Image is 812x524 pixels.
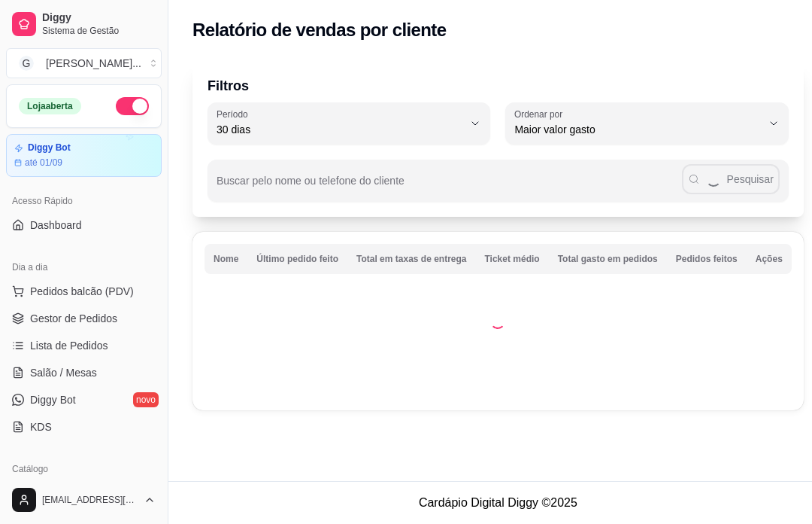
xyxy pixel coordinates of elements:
[28,142,71,154] article: Diggy Bot
[6,482,162,518] button: [EMAIL_ADDRESS][DOMAIN_NAME]
[46,56,141,71] div: [PERSON_NAME] ...
[6,415,162,439] a: KDS
[30,284,134,299] span: Pedidos balcão (PDV)
[116,97,149,115] button: Alterar Status
[192,18,447,42] h2: Relatório de vendas por cliente
[6,48,162,78] button: Select a team
[217,122,463,137] span: 30 dias
[6,279,162,303] button: Pedidos balcão (PDV)
[19,98,81,114] div: Loja aberta
[30,419,52,434] span: KDS
[490,314,505,329] div: Loading
[6,361,162,385] a: Salão / Mesas
[30,392,76,407] span: Diggy Bot
[25,157,62,169] article: até 01/09
[30,311,117,326] span: Gestor de Pedidos
[30,338,108,353] span: Lista de Pedidos
[42,494,138,506] span: [EMAIL_ADDRESS][DOMAIN_NAME]
[6,334,162,358] a: Lista de Pedidos
[6,134,162,177] a: Diggy Botaté 01/09
[6,6,162,42] a: DiggySistema de Gestão
[505,102,788,145] button: Ordenar porMaior valor gasto
[19,56,34,71] span: G
[6,213,162,237] a: Dashboard
[208,75,789,96] p: Filtros
[6,255,162,279] div: Dia a dia
[42,11,156,25] span: Diggy
[217,179,682,194] input: Buscar pelo nome ou telefone do cliente
[30,365,97,380] span: Salão / Mesas
[514,108,568,120] label: Ordenar por
[30,218,82,233] span: Dashboard
[217,108,253,120] label: Período
[6,388,162,412] a: Diggy Botnovo
[514,122,761,137] span: Maior valor gasto
[6,457,162,481] div: Catálogo
[6,189,162,213] div: Acesso Rápido
[42,25,156,37] span: Sistema de Gestão
[208,102,490,145] button: Período30 dias
[6,306,162,331] a: Gestor de Pedidos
